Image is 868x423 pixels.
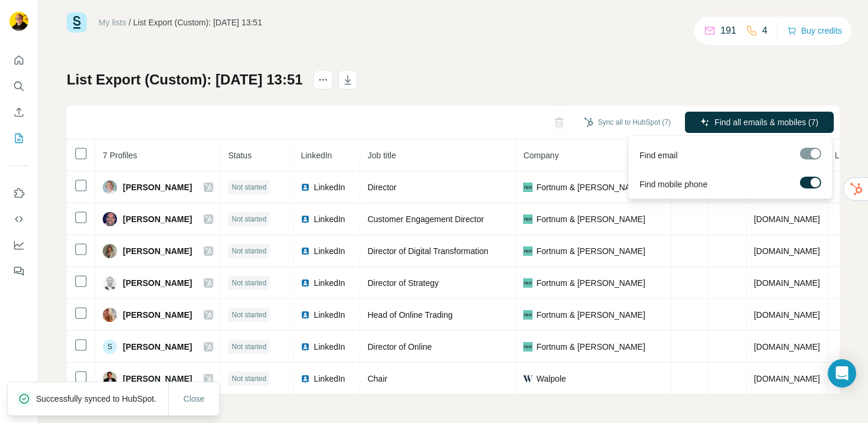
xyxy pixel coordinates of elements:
[314,245,345,257] span: LinkedIn
[576,113,679,131] button: Sync all to HubSpot (7)
[301,374,310,383] img: LinkedIn logo
[523,342,533,352] img: company-logo
[231,373,266,384] span: Not started
[9,76,28,97] button: Search
[123,309,192,321] span: [PERSON_NAME]
[133,17,262,28] div: List Export (Custom): [DATE] 13:51
[754,214,820,224] span: [DOMAIN_NAME]
[301,183,310,192] img: LinkedIn logo
[536,213,645,225] span: Fortnum & [PERSON_NAME]
[367,342,432,352] span: Director of Online
[103,308,117,322] img: Avatar
[231,214,266,224] span: Not started
[103,180,117,194] img: Avatar
[123,373,192,385] span: [PERSON_NAME]
[367,310,452,320] span: Head of Online Trading
[536,277,645,289] span: Fortnum & [PERSON_NAME]
[314,341,345,353] span: LinkedIn
[123,277,192,289] span: [PERSON_NAME]
[639,178,707,190] span: Find mobile phone
[67,12,87,32] img: Surfe Logo
[301,246,310,256] img: LinkedIn logo
[314,309,345,321] span: LinkedIn
[314,70,332,89] button: actions
[231,310,266,320] span: Not started
[301,310,310,320] img: LinkedIn logo
[754,246,820,256] span: [DOMAIN_NAME]
[103,212,117,226] img: Avatar
[228,151,252,160] span: Status
[536,373,566,385] span: Walpole
[367,151,396,160] span: Job title
[103,372,117,386] img: Avatar
[314,277,345,289] span: LinkedIn
[754,342,820,352] span: [DOMAIN_NAME]
[754,374,820,383] span: [DOMAIN_NAME]
[754,310,820,320] span: [DOMAIN_NAME]
[123,341,192,353] span: [PERSON_NAME]
[123,245,192,257] span: [PERSON_NAME]
[301,214,310,224] img: LinkedIn logo
[754,278,820,288] span: [DOMAIN_NAME]
[129,17,131,28] li: /
[367,246,488,256] span: Director of Digital Transformation
[9,261,28,282] button: Feedback
[367,214,484,224] span: Customer Engagement Director
[787,22,842,39] button: Buy credits
[367,278,439,288] span: Director of Strategy
[714,116,818,128] span: Find all emails & mobiles (7)
[123,181,192,193] span: [PERSON_NAME]
[685,112,834,133] button: Find all emails & mobiles (7)
[536,309,645,321] span: Fortnum & [PERSON_NAME]
[9,102,28,123] button: Enrich CSV
[314,181,345,193] span: LinkedIn
[314,213,345,225] span: LinkedIn
[231,246,266,256] span: Not started
[9,128,28,149] button: My lists
[301,342,310,352] img: LinkedIn logo
[9,209,28,230] button: Use Surfe API
[9,50,28,71] button: Quick start
[523,310,533,320] img: company-logo
[536,181,645,193] span: Fortnum & [PERSON_NAME]
[175,388,213,409] button: Close
[523,374,533,383] img: company-logo
[523,214,533,224] img: company-logo
[367,183,396,192] span: Director
[231,182,266,193] span: Not started
[523,246,533,256] img: company-logo
[103,151,137,160] span: 7 Profiles
[536,245,645,257] span: Fortnum & [PERSON_NAME]
[523,151,559,160] span: Company
[835,151,866,160] span: Landline
[99,18,126,27] a: My lists
[67,70,303,89] h1: List Export (Custom): [DATE] 13:51
[9,12,28,31] img: Avatar
[314,373,345,385] span: LinkedIn
[536,341,645,353] span: Fortnum & [PERSON_NAME]
[523,278,533,288] img: company-logo
[103,276,117,290] img: Avatar
[639,149,678,161] span: Find email
[367,374,387,383] span: Chair
[301,151,332,160] span: LinkedIn
[123,213,192,225] span: [PERSON_NAME]
[231,278,266,288] span: Not started
[523,183,533,192] img: company-logo
[9,235,28,256] button: Dashboard
[9,183,28,204] button: Use Surfe on LinkedIn
[103,340,117,354] div: S
[103,244,117,258] img: Avatar
[231,341,266,352] span: Not started
[762,24,768,38] p: 4
[184,393,205,405] span: Close
[828,359,856,388] div: Open Intercom Messenger
[36,393,166,405] p: Successfully synced to HubSpot.
[720,24,736,38] p: 191
[301,278,310,288] img: LinkedIn logo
